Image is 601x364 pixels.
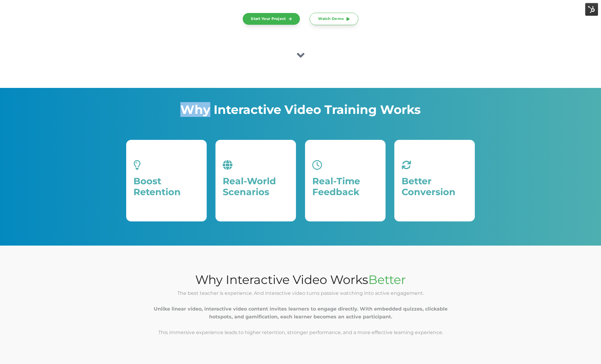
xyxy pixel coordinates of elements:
[243,13,300,25] a: Start Your Project
[368,272,406,287] span: Better
[195,272,368,287] span: Why Interactive Video Works
[585,3,598,16] img: HubSpot Tools Menu Toggle
[223,176,276,198] span: Real-World Scenarios
[402,176,455,198] span: Better Conversion
[310,13,358,25] a: Watch Demo
[312,176,360,198] span: Real-Time Feedback
[154,290,448,335] span: The best teacher is experience. And interactive video turns passive watching into active engageme...
[180,102,421,117] span: Why Interactive Video Training Works
[133,176,181,198] span: Boost Retention
[154,306,448,320] strong: Unlike linear video, interactive video content invites learners to engage directly. With embedded...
